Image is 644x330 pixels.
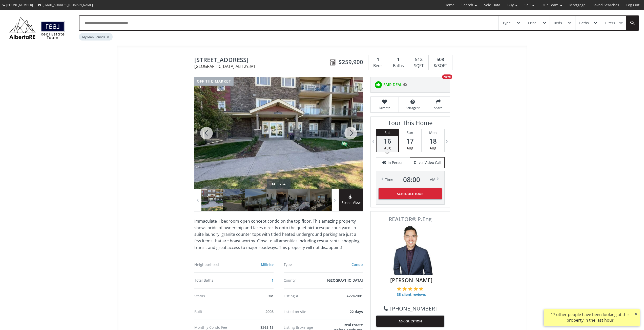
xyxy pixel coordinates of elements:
div: NEW! [442,74,452,79]
span: [PERSON_NAME] [379,276,444,284]
div: Sun [399,129,421,136]
span: 23 Millrise Drive SW #418 [194,56,327,64]
div: Neighborhood [194,263,236,266]
span: in Person [388,160,404,165]
span: 2008 [265,309,274,314]
div: Status [194,294,236,298]
div: 508 [431,56,449,63]
img: 4 of 5 stars [413,286,418,291]
span: 22 days [350,309,363,314]
div: Beds [371,62,385,70]
a: 1 [272,278,274,283]
div: Time AM [385,176,435,183]
div: Listed on site [284,310,326,314]
div: Filters [605,21,615,25]
img: 5 of 5 stars [419,286,423,291]
span: 16 [377,138,398,145]
img: 2 of 5 stars [402,286,407,291]
span: [GEOGRAPHIC_DATA] [327,278,363,283]
div: Listing Brokerage [284,326,320,329]
div: 1 [371,56,385,63]
span: REALTOR® P.Eng [376,217,444,222]
p: Immaculate 1 bedroom open concept condo on the top floor. This amazing property shows pride of ow... [194,218,363,251]
a: [EMAIL_ADDRESS][DOMAIN_NAME] [35,0,95,10]
span: OM [267,294,274,298]
div: My Map Bounds [79,33,113,41]
span: Ask agent [401,106,424,110]
div: Mon [422,129,444,136]
div: Total Baths [194,279,236,282]
span: Share [429,106,447,110]
span: Aug [430,146,436,150]
button: × [632,309,640,318]
a: Millrise [261,262,274,267]
button: Schedule Tour [379,188,442,199]
div: Sat [377,129,398,136]
span: 512 [415,56,423,63]
span: [PHONE_NUMBER] [6,3,33,7]
span: A2242001 [346,294,363,298]
div: Type [284,263,326,266]
div: Baths [579,21,589,25]
h3: Tour This Home [376,119,445,129]
img: rating icon [373,80,383,90]
span: via Video Call [419,160,441,165]
div: Beds [554,21,562,25]
span: 18 [422,138,444,145]
a: Condo [351,262,363,267]
span: FAIR DEAL [383,82,402,87]
div: Built [194,310,236,314]
span: [EMAIL_ADDRESS][DOMAIN_NAME] [43,3,93,7]
div: SQFT [411,62,426,70]
div: Monthly Condo Fee [194,326,236,329]
div: Type [503,21,511,25]
div: 1/24 [272,181,285,186]
div: 1 [390,56,406,63]
span: Favorite [373,106,396,110]
span: 35 client reviews [397,292,426,297]
div: 23 Millrise Drive SW #418 Calgary, AB T2Y3V1 - Photo 1 of 24 [194,77,363,189]
span: 08 : 00 [403,176,420,183]
img: 1 of 5 stars [397,286,401,291]
button: ASK QUESTION [376,316,444,327]
div: $/SQFT [431,62,449,70]
a: [PHONE_NUMBER] [384,305,437,312]
img: Logo [7,15,67,41]
div: off the market [194,77,234,86]
span: $365.15 [260,325,274,330]
img: 3 of 5 stars [408,286,412,291]
div: Baths [390,62,406,70]
span: Aug [384,146,391,150]
span: 17 [399,138,421,145]
div: County [284,279,326,282]
img: Photo of Colin Woo [385,224,435,275]
div: Price [528,21,536,25]
div: 17 other people have been looking at this property in the last hour [546,312,634,323]
span: Aug [407,146,413,150]
span: [GEOGRAPHIC_DATA] , AB T2Y3V1 [194,64,327,68]
span: $259,900 [339,58,363,66]
div: Listing # [284,294,326,298]
span: Street View [339,200,363,206]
